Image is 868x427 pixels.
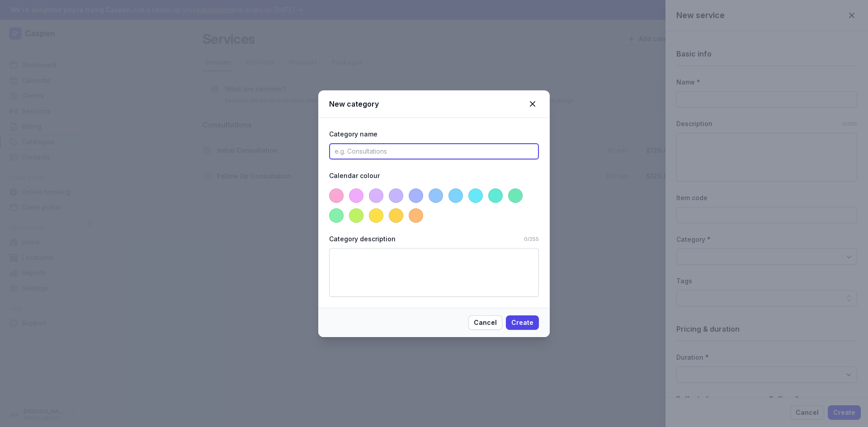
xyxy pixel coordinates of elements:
[474,317,497,328] span: Cancel
[329,143,539,160] input: e.g. Consultations
[468,315,502,330] button: Cancel
[329,129,539,140] div: Category name
[329,99,526,109] div: New category
[329,234,520,244] div: Category description
[329,170,539,181] div: Calendar colour
[511,317,533,328] span: Create
[506,315,539,330] button: Create
[524,234,539,244] small: 0/255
